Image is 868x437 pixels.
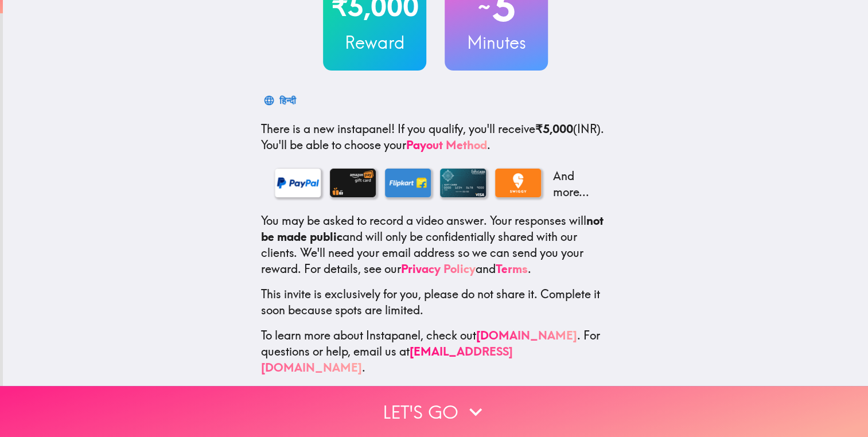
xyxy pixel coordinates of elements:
p: And more... [550,168,596,200]
h3: Minutes [445,30,548,54]
a: Terms [496,262,528,276]
div: हिन्दी [279,92,296,108]
p: You may be asked to record a video answer. Your responses will and will only be confidentially sh... [261,213,610,277]
p: If you qualify, you'll receive (INR) . You'll be able to choose your . [261,121,610,153]
button: हिन्दी [261,89,301,112]
a: Privacy Policy [401,262,476,276]
b: ₹5,000 [535,122,573,136]
p: To learn more about Instapanel, check out . For questions or help, email us at . [261,327,610,376]
h3: Reward [323,30,426,54]
span: There is a new instapanel! [261,122,395,136]
a: [EMAIL_ADDRESS][DOMAIN_NAME] [261,344,513,374]
a: [DOMAIN_NAME] [476,328,577,342]
a: Payout Method [406,138,487,152]
b: not be made public [261,213,604,244]
p: This invite is exclusively for you, please do not share it. Complete it soon because spots are li... [261,286,610,318]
